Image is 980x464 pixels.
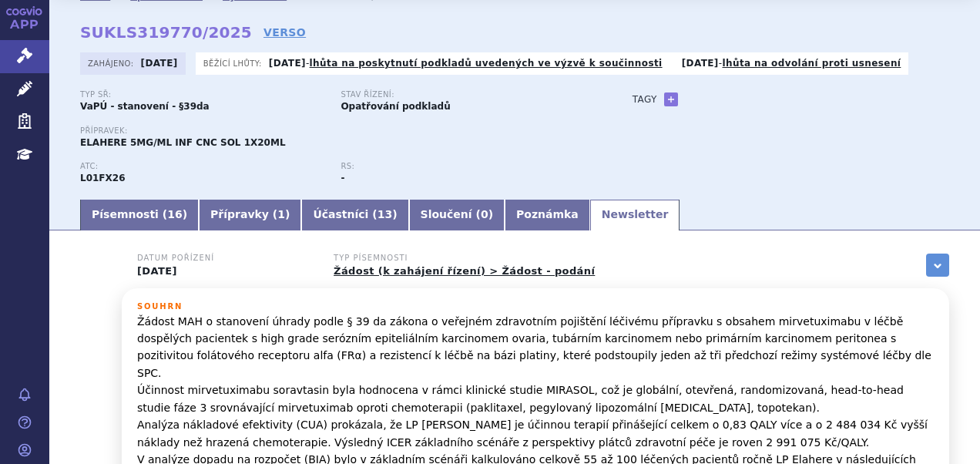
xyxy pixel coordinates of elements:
[199,200,301,230] a: Přípravky (1)
[722,58,901,69] a: lhůta na odvolání proti usnesení
[80,101,210,112] strong: VaPÚ - stanovení - §39da
[341,162,586,171] p: RS:
[682,58,719,69] strong: [DATE]
[137,254,314,263] h3: Datum pořízení
[409,200,505,230] a: Sloučení (0)
[310,58,663,69] a: lhůta na poskytnutí podkladů uvedených ve výzvě k součinnosti
[633,90,657,109] h3: Tagy
[378,208,392,220] span: 13
[80,200,199,230] a: Písemnosti (16)
[926,254,949,277] a: zobrazit vše
[682,57,901,69] p: -
[80,162,325,171] p: ATC:
[277,208,285,220] span: 1
[80,126,602,136] p: Přípravek:
[505,200,590,230] a: Poznámka
[203,57,265,69] span: Běžící lhůty:
[334,254,595,263] h3: Typ písemnosti
[80,23,252,42] strong: SUKLS319770/2025
[263,25,306,40] a: VERSO
[269,58,306,69] strong: [DATE]
[590,200,680,230] a: Newsletter
[301,200,408,230] a: Účastníci (13)
[88,57,136,69] span: Zahájeno:
[137,302,934,311] h3: Souhrn
[341,90,586,99] p: Stav řízení:
[341,101,450,112] strong: Opatřování podkladů
[334,265,595,277] a: Žádost (k zahájení řízení) > Žádost - podání
[80,137,286,148] span: ELAHERE 5MG/ML INF CNC SOL 1X20ML
[137,265,314,277] p: [DATE]
[664,92,678,106] a: +
[269,57,663,69] p: -
[141,58,178,69] strong: [DATE]
[481,208,488,220] span: 0
[167,208,182,220] span: 16
[80,173,126,183] strong: MIRVETUXIMAB SORAVTANSIN
[341,173,344,183] strong: -
[80,90,325,99] p: Typ SŘ:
